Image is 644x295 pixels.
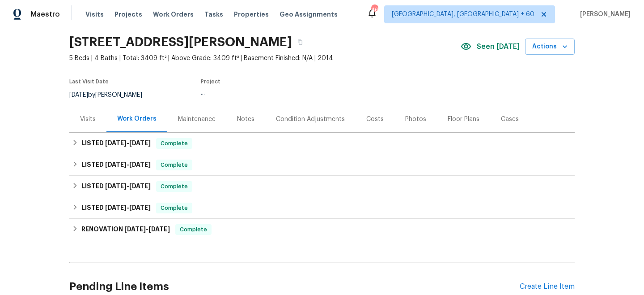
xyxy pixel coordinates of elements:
[276,115,345,124] div: Condition Adjustments
[69,133,575,154] div: LISTED [DATE]-[DATE]Complete
[157,182,191,191] span: Complete
[105,204,151,211] span: -
[81,181,151,192] h6: LISTED
[124,226,170,232] span: -
[69,219,575,240] div: RENOVATION [DATE]-[DATE]Complete
[80,115,96,124] div: Visits
[237,115,254,124] div: Notes
[69,54,461,63] span: 5 Beds | 4 Baths | Total: 3409 ft² | Above Grade: 3409 ft² | Basement Finished: N/A | 2014
[105,161,151,168] span: -
[129,183,151,189] span: [DATE]
[114,10,142,19] span: Projects
[81,138,151,149] h6: LISTED
[105,140,151,146] span: -
[153,10,194,19] span: Work Orders
[148,226,170,232] span: [DATE]
[292,34,308,50] button: Copy Address
[69,79,109,84] span: Last Visit Date
[234,10,269,19] span: Properties
[129,204,151,211] span: [DATE]
[69,92,88,98] span: [DATE]
[69,176,575,197] div: LISTED [DATE]-[DATE]Complete
[371,5,377,14] div: 463
[105,183,151,189] span: -
[157,139,191,148] span: Complete
[105,161,127,168] span: [DATE]
[392,10,534,19] span: [GEOGRAPHIC_DATA], [GEOGRAPHIC_DATA] + 60
[85,10,104,19] span: Visits
[30,10,60,19] span: Maestro
[69,38,292,47] h2: [STREET_ADDRESS][PERSON_NAME]
[501,115,519,124] div: Cases
[105,140,127,146] span: [DATE]
[178,115,216,124] div: Maintenance
[532,41,568,52] span: Actions
[405,115,426,124] div: Photos
[69,90,153,100] div: by [PERSON_NAME]
[366,115,384,124] div: Costs
[448,115,479,124] div: Floor Plans
[69,197,575,219] div: LISTED [DATE]-[DATE]Complete
[124,226,146,232] span: [DATE]
[117,114,157,123] div: Work Orders
[201,90,373,96] div: ...
[81,203,151,213] h6: LISTED
[105,204,127,211] span: [DATE]
[129,140,151,146] span: [DATE]
[157,204,191,213] span: Complete
[81,224,170,235] h6: RENOVATION
[525,39,575,55] button: Actions
[520,282,575,291] div: Create Line Item
[204,11,223,17] span: Tasks
[69,154,575,176] div: LISTED [DATE]-[DATE]Complete
[81,160,151,170] h6: LISTED
[176,225,211,234] span: Complete
[201,79,220,84] span: Project
[576,10,631,19] span: [PERSON_NAME]
[129,161,151,168] span: [DATE]
[280,10,338,19] span: Geo Assignments
[477,42,520,51] span: Seen [DATE]
[157,161,191,169] span: Complete
[105,183,127,189] span: [DATE]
